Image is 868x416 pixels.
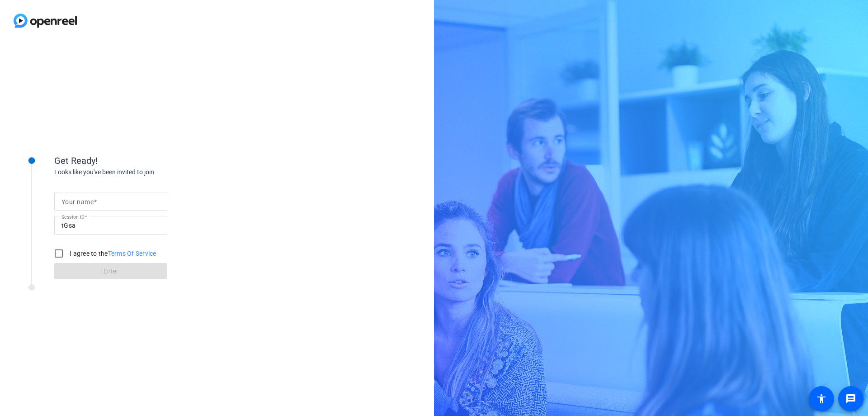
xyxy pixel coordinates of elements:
div: Get Ready! [54,154,235,167]
mat-icon: message [845,393,856,404]
label: I agree to the [68,249,156,258]
div: Looks like you've been invited to join [54,167,235,177]
a: Terms Of Service [108,250,156,257]
mat-label: Your name [61,198,94,206]
mat-label: Session ID [61,214,85,220]
mat-icon: accessibility [816,393,827,404]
